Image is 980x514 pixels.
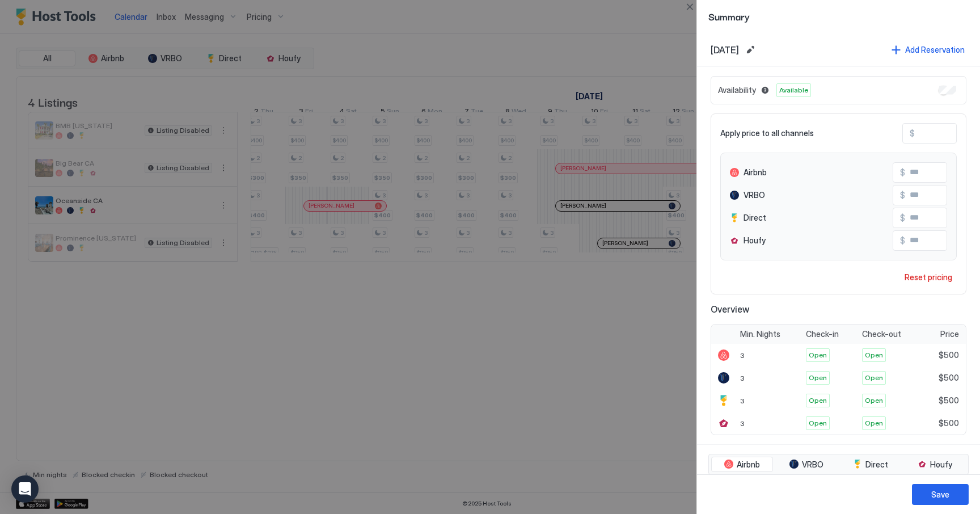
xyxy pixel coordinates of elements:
[910,128,915,138] span: $
[939,418,959,428] span: $500
[744,167,767,178] span: Airbnb
[720,128,814,138] span: Apply price to all channels
[711,44,739,56] span: [DATE]
[711,304,966,315] span: Overview
[900,190,905,200] span: $
[744,235,766,246] span: Houfy
[11,475,39,503] div: Open Intercom Messenger
[744,213,766,223] span: Direct
[744,43,757,57] button: Edit date range
[939,373,959,383] span: $500
[865,395,883,406] span: Open
[802,460,823,470] span: VRBO
[930,460,952,470] span: Houfy
[865,418,883,428] span: Open
[809,373,827,383] span: Open
[775,457,837,473] button: VRBO
[711,457,773,473] button: Airbnb
[865,350,883,360] span: Open
[744,190,765,200] span: VRBO
[740,397,745,405] span: 3
[900,235,905,246] span: $
[708,454,969,475] div: tab-group
[809,418,827,428] span: Open
[905,44,965,56] div: Add Reservation
[904,457,966,473] button: Houfy
[840,457,902,473] button: Direct
[740,329,780,339] span: Min. Nights
[718,85,756,95] span: Availability
[737,460,760,470] span: Airbnb
[806,329,839,339] span: Check-in
[758,83,772,97] button: Blocked dates override all pricing rules and remain unavailable until manually unblocked
[865,373,883,383] span: Open
[809,350,827,360] span: Open
[708,9,969,23] span: Summary
[740,419,745,428] span: 3
[939,350,959,360] span: $500
[900,167,905,178] span: $
[900,269,957,285] button: Reset pricing
[740,351,745,360] span: 3
[939,395,959,406] span: $500
[890,42,966,57] button: Add Reservation
[912,484,969,505] button: Save
[809,395,827,406] span: Open
[900,213,905,223] span: $
[931,488,949,500] div: Save
[865,460,888,470] span: Direct
[740,374,745,382] span: 3
[940,329,959,339] span: Price
[862,329,901,339] span: Check-out
[779,85,808,95] span: Available
[905,271,952,283] div: Reset pricing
